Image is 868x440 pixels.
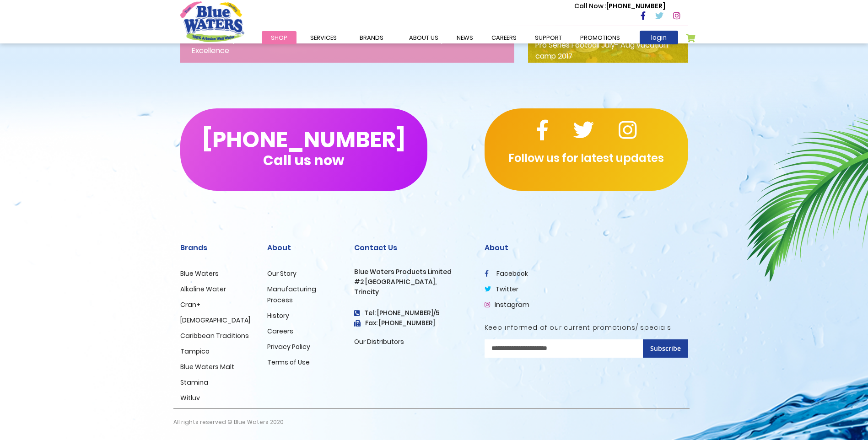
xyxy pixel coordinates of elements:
a: careers [482,31,526,44]
a: Witluv [180,393,200,402]
span: Services [310,33,337,42]
h2: Contact Us [354,243,471,252]
a: Instagram [485,300,529,309]
h2: About [485,243,688,252]
a: Careers [267,327,293,336]
a: Alkaline Water [180,284,226,294]
a: Terms of Use [267,358,310,367]
a: store logo [180,1,244,42]
h2: About [267,243,340,252]
h3: #2 [GEOGRAPHIC_DATA], [354,278,471,286]
h3: Blue Waters Products Limited [354,268,471,276]
p: Pro Series Football July- Aug vacation camp 2017 [528,35,688,63]
span: Brands [360,33,383,42]
a: Our Distributors [354,337,404,346]
p: [PHONE_NUMBER] [574,1,665,11]
a: Our Story [267,269,297,278]
a: login [640,31,678,44]
a: twitter [485,284,518,294]
h5: Keep informed of our current promotions/ specials [485,324,688,332]
span: Call Now : [574,1,606,11]
h3: Fax: [PHONE_NUMBER] [354,319,471,327]
a: Caribbean Traditions [180,331,249,340]
span: Shop [271,33,287,42]
a: Manufacturing Process [267,284,316,305]
a: Tampico [180,347,210,356]
p: Follow us for latest updates [485,150,688,166]
span: Subscribe [650,344,681,353]
a: facebook [485,269,528,278]
a: [DEMOGRAPHIC_DATA] [180,316,250,325]
button: [PHONE_NUMBER]Call us now [180,108,427,191]
button: Subscribe [643,339,688,358]
a: Privacy Policy [267,342,310,351]
p: TTBS Quality Awards in Human Resource Focus, Business Results and Operational Excellence [180,35,514,63]
p: All rights reserved © Blue Waters 2020 [173,409,284,435]
a: Cran+ [180,300,200,309]
a: Stamina [180,378,208,387]
a: Promotions [571,31,629,44]
a: News [447,31,482,44]
h4: Tel: [PHONE_NUMBER]/5 [354,309,471,317]
a: Blue Waters [180,269,219,278]
a: support [526,31,571,44]
a: Blue Waters Malt [180,362,234,371]
span: Call us now [263,158,344,163]
a: about us [400,31,447,44]
h3: Trincity [354,288,471,296]
a: History [267,311,289,320]
h2: Brands [180,243,253,252]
